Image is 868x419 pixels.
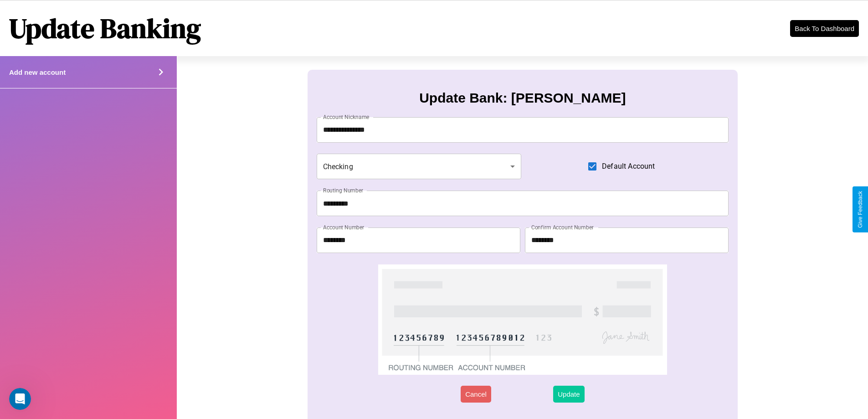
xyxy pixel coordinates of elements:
[9,68,66,76] h4: Add new account
[378,264,667,375] img: check
[323,223,364,231] label: Account Number
[857,191,863,228] div: Give Feedback
[419,90,626,106] h3: Update Bank: [PERSON_NAME]
[317,154,522,179] div: Checking
[553,386,584,403] button: Update
[9,388,31,410] iframe: Intercom live chat
[461,386,491,403] button: Cancel
[790,20,859,37] button: Back To Dashboard
[9,10,201,47] h1: Update Banking
[323,113,370,121] label: Account Nickname
[531,223,594,231] label: Confirm Account Number
[323,186,363,194] label: Routing Number
[602,161,655,172] span: Default Account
